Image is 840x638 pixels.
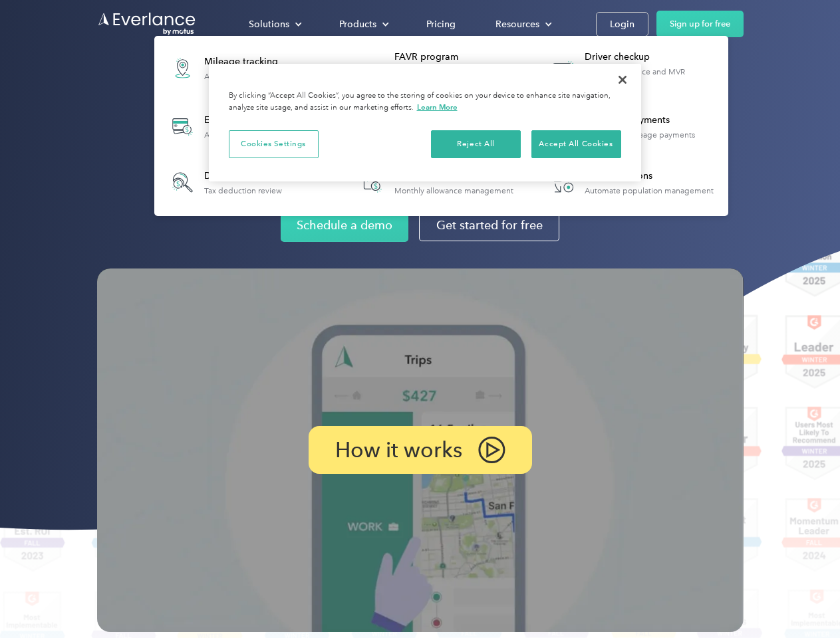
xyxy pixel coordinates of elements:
a: Schedule a demo [281,209,408,242]
input: Submit [98,79,165,107]
a: FAVR programFixed & Variable Rate reimbursement design & management [351,44,531,92]
a: Pricing [413,13,469,36]
div: Expense tracking [204,114,300,127]
div: Automatic transaction logs [204,130,300,140]
div: Monthly allowance management [394,186,513,195]
div: Products [326,13,400,36]
div: Resources [482,13,563,36]
a: More information about your privacy, opens in a new tab [417,102,458,112]
div: Deduction finder [204,169,282,183]
a: HR IntegrationsAutomate population management [541,161,720,204]
a: Sign up for free [656,11,744,37]
div: Tax deduction review [204,186,282,195]
a: Driver checkupLicense, insurance and MVR verification [541,44,722,92]
div: Products [339,16,376,33]
nav: Products [154,36,728,216]
a: Expense trackingAutomatic transaction logs [161,102,307,151]
a: Get started for free [419,209,559,241]
a: Login [596,12,648,37]
div: Mileage tracking [204,55,291,68]
a: Deduction finderTax deduction review [161,161,289,204]
div: Pricing [426,16,456,33]
div: Driver checkup [585,51,721,64]
div: Automate population management [585,186,714,195]
a: Go to homepage [97,11,197,37]
div: By clicking “Accept All Cookies”, you agree to the storing of cookies on your device to enhance s... [229,90,621,114]
button: Close [608,65,637,94]
div: FAVR program [394,51,531,64]
div: Cookie banner [209,64,641,181]
p: How it works [335,442,462,458]
a: Mileage trackingAutomatic mileage logs [161,44,297,92]
div: Solutions [235,13,313,36]
div: Automatic mileage logs [204,72,291,81]
a: Accountable planMonthly allowance management [351,161,520,204]
div: Solutions [249,16,289,33]
div: Resources [495,16,539,33]
button: Accept All Cookies [531,130,621,158]
button: Reject All [431,130,521,158]
div: Privacy [209,64,641,181]
div: HR Integrations [585,169,714,183]
div: Login [610,16,634,33]
button: Cookies Settings [229,130,319,158]
div: License, insurance and MVR verification [585,67,721,86]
